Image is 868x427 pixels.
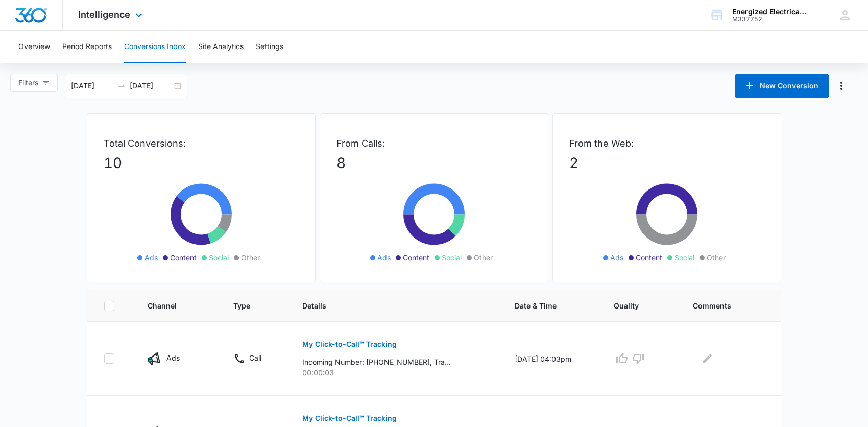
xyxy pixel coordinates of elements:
[233,300,263,311] span: Type
[78,9,130,20] span: Intelligence
[104,136,299,150] p: Total Conversions:
[735,74,829,98] button: New Conversion
[569,136,764,150] p: From the Web:
[732,16,807,23] div: account id
[636,252,662,263] span: Content
[302,357,451,367] p: Incoming Number: [PHONE_NUMBER], Tracking Number: [PHONE_NUMBER], Ring To: [PHONE_NUMBER], Caller...
[130,80,172,91] input: End date
[336,136,532,150] p: From Calls:
[732,8,807,16] div: account name
[693,300,750,311] span: Comments
[104,152,299,174] p: 10
[302,367,490,378] p: 00:00:03
[302,332,397,357] button: My Click-to-Call™ Tracking
[302,415,397,422] p: My Click-to-Call™ Tracking
[18,77,38,88] span: Filters
[209,252,229,263] span: Social
[707,252,726,263] span: Other
[302,341,397,348] p: My Click-to-Call™ Tracking
[148,300,194,311] span: Channel
[198,31,244,63] button: Site Analytics
[256,31,283,63] button: Settings
[10,74,58,92] button: Filters
[144,252,158,263] span: Ads
[610,252,623,263] span: Ads
[442,252,462,263] span: Social
[302,300,475,311] span: Details
[117,82,126,90] span: to
[674,252,694,263] span: Social
[124,31,186,63] button: Conversions Inbox
[71,80,113,91] input: Start date
[241,252,260,263] span: Other
[403,252,429,263] span: Content
[117,82,126,90] span: swap-right
[699,350,715,367] button: Edit Comments
[377,252,391,263] span: Ads
[614,300,653,311] span: Quality
[474,252,493,263] span: Other
[336,152,532,174] p: 8
[502,322,602,396] td: [DATE] 04:03pm
[18,31,50,63] button: Overview
[166,352,180,363] p: Ads
[569,152,764,174] p: 2
[249,352,261,363] p: Call
[833,78,850,94] button: Manage Numbers
[515,300,575,311] span: Date & Time
[170,252,197,263] span: Content
[62,31,112,63] button: Period Reports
